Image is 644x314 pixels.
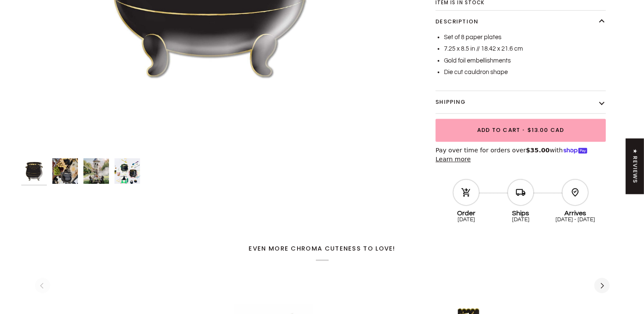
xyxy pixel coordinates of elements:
button: Add to Cart [435,119,606,142]
span: Add to Cart [477,126,520,134]
li: Die cut cauldron shape [444,68,606,77]
h2: Even more Chroma cuteness to love! [35,245,610,261]
button: Shipping [435,91,606,113]
ab-date-text: [DATE] [512,217,530,223]
span: $13.00 CAD [527,126,564,134]
img: Bubbling Cauldron Plates [21,158,47,184]
button: Next [594,278,610,293]
button: Description [435,11,606,33]
img: Bubbling Cauldron Plates [114,158,140,184]
li: Set of 8 paper plates [444,33,606,42]
span: Item is in stock [435,0,501,6]
span: • [520,126,527,134]
li: Gold foil embellishments [444,56,606,66]
ab-date-text: [DATE] [458,217,475,223]
ab-date-text: [DATE] - [DATE] [555,217,595,223]
div: Order [439,206,493,217]
li: 7.25 x 8.5 in // 18.42 x 21.6 cm [444,44,606,54]
div: Ships [493,206,548,217]
div: Click to open Judge.me floating reviews tab [626,138,644,194]
img: Bubbling Cauldron Plates [52,158,78,184]
div: Arrives [548,206,602,217]
img: Bubbling Cauldron Plates [83,158,109,184]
